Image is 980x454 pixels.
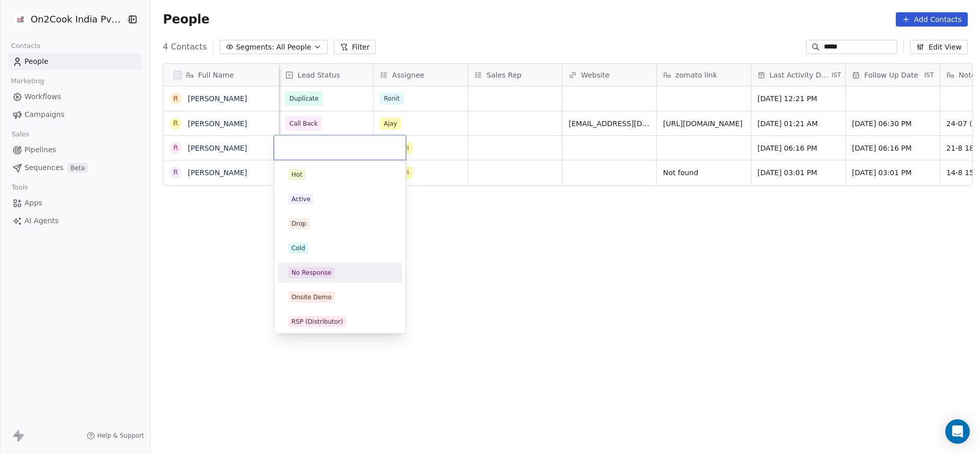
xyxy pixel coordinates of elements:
[291,170,302,179] div: Hot
[291,195,310,204] div: Active
[291,244,305,253] div: Cold
[291,317,343,326] div: RSP (Distributor)
[291,293,332,302] div: Onsite Demo
[291,268,331,277] div: No Response
[291,219,306,228] div: Drop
